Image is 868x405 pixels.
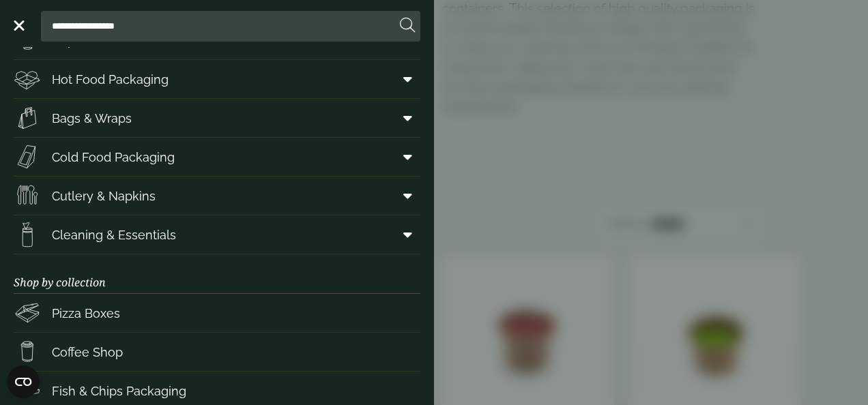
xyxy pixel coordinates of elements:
[14,177,420,215] a: Cutlery & Napkins
[14,60,420,98] a: Hot Food Packaging
[52,148,175,166] span: Cold Food Packaging
[7,365,40,398] button: Open CMP widget
[14,333,420,371] a: Coffee Shop
[14,182,41,209] img: Cutlery.svg
[14,143,41,170] img: Sandwich_box.svg
[52,187,156,205] span: Cutlery & Napkins
[52,109,132,127] span: Bags & Wraps
[14,65,41,93] img: Deli_box.svg
[14,294,420,332] a: Pizza Boxes
[14,299,41,327] img: Pizza_boxes.svg
[14,138,420,176] a: Cold Food Packaging
[52,343,123,361] span: Coffee Shop
[14,221,41,248] img: open-wipe.svg
[14,254,420,294] h3: Shop by collection
[14,104,41,132] img: Paper_carriers.svg
[52,304,120,322] span: Pizza Boxes
[52,382,186,400] span: Fish & Chips Packaging
[52,226,176,244] span: Cleaning & Essentials
[14,215,420,254] a: Cleaning & Essentials
[52,70,169,89] span: Hot Food Packaging
[14,338,41,365] img: HotDrink_paperCup.svg
[14,99,420,137] a: Bags & Wraps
